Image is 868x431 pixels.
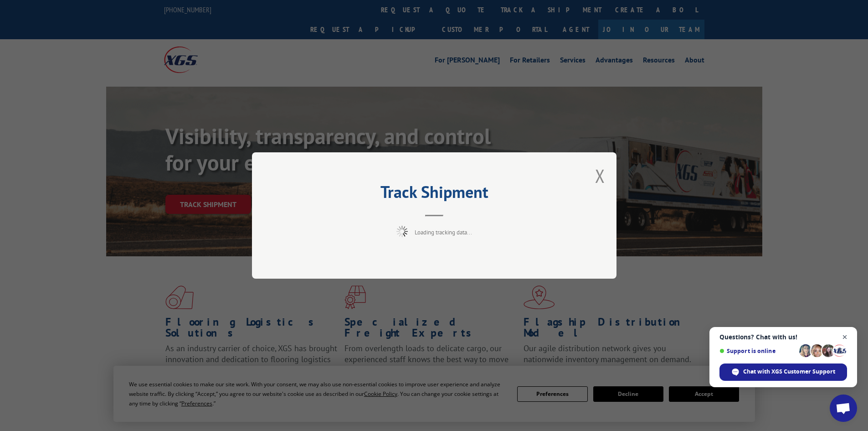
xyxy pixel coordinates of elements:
[839,332,851,343] span: Close chat
[415,228,472,236] span: Loading tracking data...
[719,363,847,381] div: Chat with XGS Customer Support
[719,333,847,341] span: Questions? Chat with us!
[298,186,571,203] h2: Track Shipment
[719,348,796,354] span: Support is online
[396,226,408,237] img: xgs-loading
[830,395,857,422] div: Open chat
[743,368,835,376] span: Chat with XGS Customer Support
[595,164,605,188] button: Close modal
